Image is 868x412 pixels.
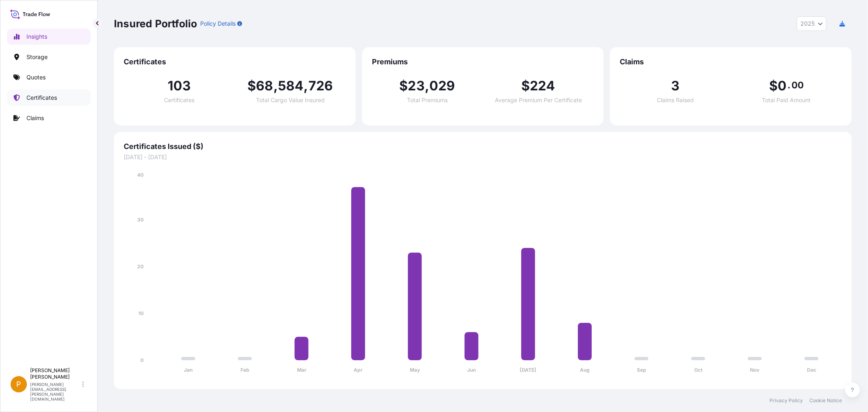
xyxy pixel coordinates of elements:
tspan: Dec [807,367,816,373]
a: Certificates [7,90,91,106]
button: Year Selector [797,16,826,31]
span: 029 [429,79,455,92]
tspan: 0 [140,357,144,363]
span: $ [399,79,408,92]
span: , [425,79,429,92]
span: $ [247,79,256,92]
p: Certificates [26,94,57,102]
p: Quotes [26,73,46,81]
span: Certificates [124,57,346,67]
tspan: Jun [467,367,476,373]
tspan: May [410,367,420,373]
span: P [16,380,21,388]
p: [PERSON_NAME][EMAIL_ADDRESS][PERSON_NAME][DOMAIN_NAME] [30,382,81,401]
p: [PERSON_NAME] [PERSON_NAME] [30,367,81,380]
tspan: Apr [354,367,363,373]
span: 103 [168,79,191,92]
tspan: 20 [137,263,144,270]
tspan: 10 [138,310,144,316]
span: Average Premium Per Certificate [495,97,582,103]
span: 23 [408,79,425,92]
span: Certificates [164,97,195,103]
span: 0 [778,79,787,92]
span: $ [769,79,778,92]
p: Insights [26,33,47,41]
span: Total Premiums [407,97,448,103]
tspan: [DATE] [520,367,537,373]
span: , [304,79,308,92]
tspan: 30 [137,217,144,223]
span: Total Cargo Value Insured [256,97,325,103]
tspan: Oct [694,367,703,373]
span: Claims Raised [657,97,694,103]
span: $ [521,79,530,92]
span: 2025 [800,20,815,28]
p: Claims [26,114,44,122]
tspan: Aug [580,367,590,373]
span: . [788,82,791,88]
tspan: Nov [750,367,760,373]
span: 68 [256,79,273,92]
span: , [273,79,278,92]
span: 726 [308,79,333,92]
tspan: Mar [297,367,306,373]
tspan: Jan [184,367,192,373]
span: Premiums [372,57,594,67]
span: Claims [620,57,842,67]
span: 3 [671,79,680,92]
span: Total Paid Amount [762,97,811,103]
span: Certificates Issued ($) [124,142,842,151]
span: [DATE] - [DATE] [124,153,842,161]
tspan: 40 [137,172,144,178]
a: Quotes [7,69,91,85]
span: 584 [278,79,304,92]
a: Insights [7,28,91,45]
span: 224 [530,79,555,92]
tspan: Feb [241,367,249,373]
a: Storage [7,49,91,65]
p: Policy Details [200,20,236,28]
a: Claims [7,110,91,126]
p: Insured Portfolio [114,17,197,30]
a: Cookie Notice [809,397,842,404]
p: Storage [26,53,48,61]
a: Privacy Policy [770,397,803,404]
span: 00 [791,82,804,88]
tspan: Sep [637,367,646,373]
